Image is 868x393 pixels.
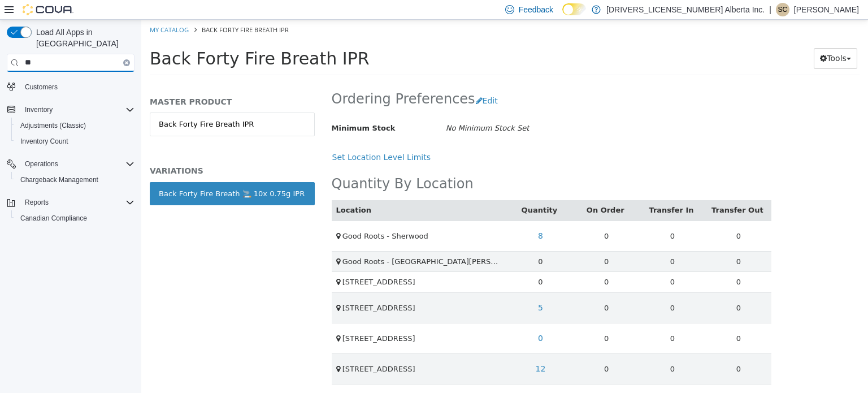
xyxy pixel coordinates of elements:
[776,3,789,16] div: Shelley Crossman
[201,237,389,246] span: Good Roots - [GEOGRAPHIC_DATA][PERSON_NAME]
[432,334,498,364] td: 0
[8,6,47,14] a: My Catalog
[11,210,139,226] button: Canadian Compliance
[570,186,624,195] a: Transfer Out
[445,186,485,195] a: On Order
[8,146,173,156] h5: VARIATIONS
[16,119,134,132] span: Adjustments (Classic)
[334,71,363,92] button: Edit
[432,273,498,303] td: 0
[190,156,332,173] h2: Quantity By Location
[16,135,134,148] span: Inventory Count
[794,3,859,16] p: [PERSON_NAME]
[432,231,498,252] td: 0
[498,273,565,303] td: 0
[25,198,49,207] span: Reports
[20,103,134,116] span: Inventory
[564,273,630,303] td: 0
[564,201,630,231] td: 0
[390,308,408,329] a: 0
[606,3,765,16] p: [DRIVERS_LICENSE_NUMBER] Alberta Inc.
[20,103,57,116] button: Inventory
[498,252,565,273] td: 0
[388,339,410,360] a: 12
[564,334,630,364] td: 0
[305,104,388,113] i: No Minimum Stock Set
[190,71,334,88] h2: Ordering Preferences
[778,3,788,16] span: SC
[366,231,432,252] td: 0
[20,196,134,209] span: Reports
[432,252,498,273] td: 0
[16,211,92,225] a: Canadian Compliance
[564,252,630,273] td: 0
[498,303,565,334] td: 0
[498,334,565,364] td: 0
[7,74,134,256] nav: Complex example
[432,303,498,334] td: 0
[201,284,274,292] span: [STREET_ADDRESS]
[23,4,73,15] img: Cova
[18,169,163,180] div: Back Forty Fire Breath 🚬 10x 0.75g IPR
[190,104,254,113] span: Minimum Stock
[20,137,68,146] span: Inventory Count
[16,173,134,187] span: Chargeback Management
[201,314,274,323] span: [STREET_ADDRESS]
[8,29,228,49] span: Back Forty Fire Breath IPR
[20,214,87,223] span: Canadian Compliance
[11,133,139,149] button: Inventory Count
[16,135,73,148] a: Inventory Count
[32,27,134,49] span: Load All Apps in [GEOGRAPHIC_DATA]
[672,28,716,49] button: Tools
[25,83,58,92] span: Customers
[20,157,134,171] span: Operations
[562,15,563,16] span: Dark Mode
[769,3,771,16] p: |
[60,6,147,14] span: Back Forty Fire Breath IPR
[11,172,139,188] button: Chargeback Management
[201,345,274,353] span: [STREET_ADDRESS]
[507,186,554,195] a: Transfer In
[25,159,58,169] span: Operations
[2,195,139,210] button: Reports
[432,201,498,231] td: 0
[20,80,62,94] a: Customers
[16,119,90,132] a: Adjustments (Classic)
[8,77,173,87] h5: MASTER PRODUCT
[16,173,103,187] a: Chargeback Management
[8,93,173,116] a: Back Forty Fire Breath IPR
[190,127,296,148] button: Set Location Level Limits
[2,102,139,118] button: Inventory
[498,231,565,252] td: 0
[201,212,287,221] span: Good Roots - Sherwood
[25,105,53,114] span: Inventory
[564,231,630,252] td: 0
[11,118,139,133] button: Adjustments (Classic)
[390,278,408,299] a: 5
[2,79,139,95] button: Customers
[16,211,134,225] span: Canadian Compliance
[20,121,86,130] span: Adjustments (Classic)
[20,196,53,209] button: Reports
[498,201,565,231] td: 0
[564,303,630,334] td: 0
[201,258,274,266] span: [STREET_ADDRESS]
[123,59,130,66] button: Clear input
[20,175,98,184] span: Chargeback Management
[380,186,419,195] a: Quantity
[20,157,63,171] button: Operations
[195,185,232,196] button: Location
[519,4,553,15] span: Feedback
[390,206,408,227] a: 8
[366,252,432,273] td: 0
[562,3,586,15] input: Dark Mode
[20,80,134,94] span: Customers
[2,156,139,172] button: Operations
